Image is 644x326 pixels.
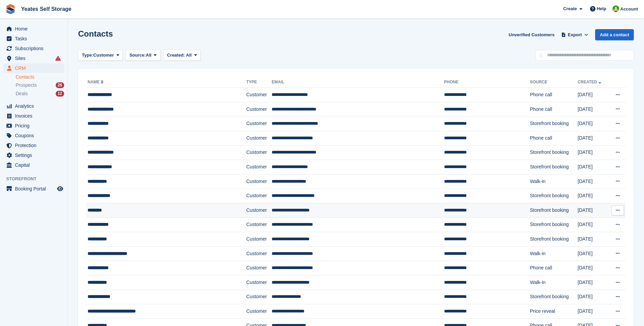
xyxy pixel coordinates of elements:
[3,101,64,111] a: menu
[612,5,619,12] img: Angela Field
[167,53,185,58] span: Created:
[595,29,634,40] a: Add a contact
[56,82,64,88] div: 26
[506,29,557,40] a: Unverified Customers
[530,304,578,319] td: Price reveal
[18,3,74,15] a: Yeates Self Storage
[246,174,272,189] td: Customer
[568,32,582,38] span: Export
[530,218,578,232] td: Storefront booking
[246,88,272,102] td: Customer
[578,290,608,304] td: [DATE]
[3,160,64,170] a: menu
[56,185,64,193] a: Preview store
[88,80,105,84] a: Name
[16,90,28,97] span: Deals
[530,117,578,131] td: Storefront booking
[597,5,606,12] span: Help
[3,150,64,160] a: menu
[530,174,578,189] td: Walk-in
[3,24,64,34] a: menu
[3,44,64,53] a: menu
[3,34,64,43] a: menu
[578,102,608,117] td: [DATE]
[578,117,608,131] td: [DATE]
[620,6,638,13] span: Account
[530,88,578,102] td: Phone call
[129,52,146,59] span: Source:
[272,77,444,88] th: Email
[15,121,56,130] span: Pricing
[246,145,272,160] td: Customer
[530,131,578,145] td: Phone call
[15,141,56,150] span: Protection
[15,184,56,193] span: Booking Portal
[15,54,56,63] span: Sites
[3,141,64,150] a: menu
[16,90,64,97] a: Deals 12
[246,131,272,145] td: Customer
[15,111,56,121] span: Invoices
[530,275,578,290] td: Walk-in
[15,24,56,34] span: Home
[530,189,578,203] td: Storefront booking
[246,160,272,175] td: Customer
[246,246,272,261] td: Customer
[578,131,608,145] td: [DATE]
[246,77,272,88] th: Type
[15,34,56,43] span: Tasks
[530,145,578,160] td: Storefront booking
[578,189,608,203] td: [DATE]
[246,117,272,131] td: Customer
[246,189,272,203] td: Customer
[3,121,64,130] a: menu
[3,111,64,121] a: menu
[246,261,272,276] td: Customer
[246,290,272,304] td: Customer
[126,50,161,61] button: Source: All
[578,275,608,290] td: [DATE]
[246,275,272,290] td: Customer
[55,56,61,61] i: Smart entry sync failures have occurred
[246,304,272,319] td: Customer
[578,160,608,175] td: [DATE]
[578,232,608,247] td: [DATE]
[15,44,56,53] span: Subscriptions
[530,261,578,276] td: Phone call
[578,145,608,160] td: [DATE]
[163,50,201,61] button: Created: All
[530,203,578,218] td: Storefront booking
[246,102,272,117] td: Customer
[6,176,68,182] span: Storefront
[15,101,56,111] span: Analytics
[530,77,578,88] th: Source
[78,29,113,38] h1: Contacts
[578,246,608,261] td: [DATE]
[15,150,56,160] span: Settings
[3,131,64,140] a: menu
[3,184,64,193] a: menu
[15,63,56,73] span: CRM
[563,5,577,12] span: Create
[444,77,530,88] th: Phone
[78,50,123,61] button: Type: Customer
[82,52,93,59] span: Type:
[578,203,608,218] td: [DATE]
[246,232,272,247] td: Customer
[16,82,37,88] span: Prospects
[3,63,64,73] a: menu
[560,29,590,40] button: Export
[578,88,608,102] td: [DATE]
[15,160,56,170] span: Capital
[578,261,608,276] td: [DATE]
[16,74,64,80] a: Contacts
[530,232,578,247] td: Storefront booking
[186,53,192,58] span: All
[246,203,272,218] td: Customer
[93,52,114,59] span: Customer
[530,160,578,175] td: Storefront booking
[530,102,578,117] td: Phone call
[15,131,56,140] span: Coupons
[578,174,608,189] td: [DATE]
[5,4,16,14] img: stora-icon-8386f47178a22dfd0bd8f6a31ec36ba5ce8667c1dd55bd0f319d3a0aa187defe.svg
